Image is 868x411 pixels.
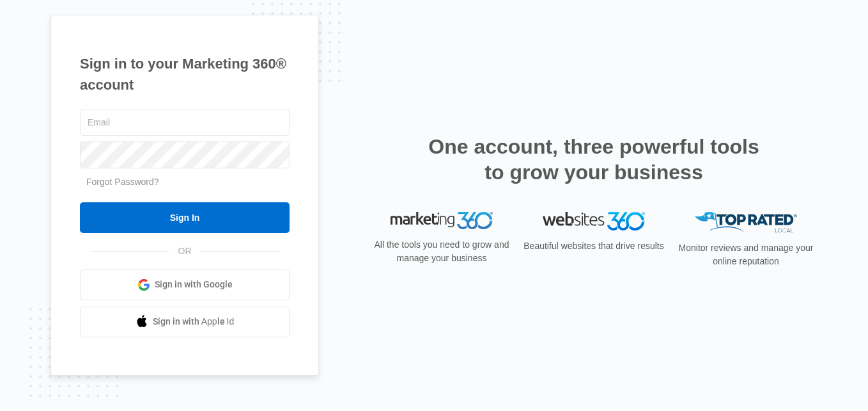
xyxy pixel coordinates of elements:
[80,270,290,300] a: Sign in with Google
[391,212,493,230] img: Marketing 360
[169,245,201,258] span: OR
[80,202,290,233] input: Sign In
[543,212,645,230] img: Websites 360
[424,134,763,185] h2: One account, three powerful tools to grow your business
[80,53,290,95] h1: Sign in to your Marketing 360® account
[80,307,290,337] a: Sign in with Apple Id
[370,238,513,265] p: All the tools you need to grow and manage your business
[155,278,233,291] span: Sign in with Google
[522,239,665,253] p: Beautiful websites that drive results
[80,109,290,136] input: Email
[695,212,797,233] img: Top Rated Local
[153,315,235,328] span: Sign in with Apple Id
[674,241,818,268] p: Monitor reviews and manage your online reputation
[86,177,159,187] a: Forgot Password?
